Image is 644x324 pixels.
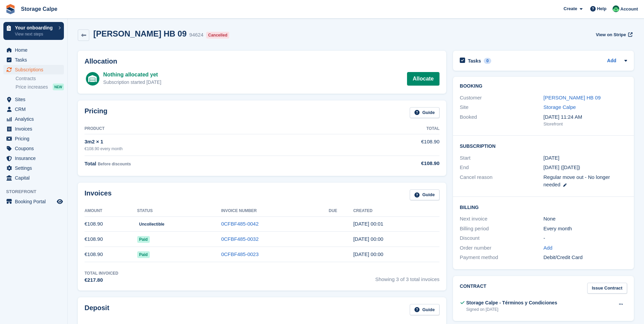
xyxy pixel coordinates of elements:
time: 2025-07-09 22:00:24 UTC [353,251,383,257]
th: Invoice Number [221,206,329,216]
span: Create [564,5,577,12]
div: Next invoice [460,215,543,223]
time: 2025-08-09 22:00:47 UTC [353,236,383,242]
div: Debit/Credit Card [544,254,627,261]
div: Start [460,154,543,162]
div: Site [460,103,543,111]
span: View on Stripe [596,31,626,38]
div: End [460,164,543,171]
span: Subscriptions [15,65,55,74]
span: Invoices [15,124,55,134]
div: Cancelled [206,32,230,39]
span: Storefront [6,188,67,195]
a: [PERSON_NAME] HB 09 [544,95,601,100]
a: Storage Calpe [544,104,576,110]
th: Created [353,206,439,216]
span: Settings [15,163,55,173]
a: Preview store [56,198,64,206]
a: View on Stripe [593,29,634,40]
span: CRM [15,105,55,114]
div: 0 [484,58,492,64]
a: menu [3,173,64,183]
a: menu [3,65,64,74]
th: Status [137,206,221,216]
h2: Billing [460,204,627,210]
h2: Subscription [460,142,627,149]
th: Amount [85,206,137,216]
span: Before discounts [98,162,131,166]
span: Capital [15,173,55,183]
h2: [PERSON_NAME] HB 09 [93,29,187,38]
a: 0CFBF485-0042 [221,221,259,227]
a: menu [3,114,64,124]
div: None [544,215,627,223]
div: €217.80 [85,276,118,284]
div: Order number [460,244,543,252]
a: Your onboarding View next steps [3,22,64,40]
div: Storefront [544,121,627,128]
div: Signed on [DATE] [466,306,557,313]
h2: Deposit [85,304,109,315]
span: Showing 3 of 3 total invoices [375,270,439,284]
time: 2025-07-09 22:00:00 UTC [544,154,559,162]
th: Due [329,206,353,216]
th: Product [85,123,339,134]
span: Help [597,5,606,12]
a: menu [3,55,64,65]
span: [DATE] ([DATE]) [544,164,580,170]
a: Allocate [407,72,439,86]
div: €108.90 [339,160,440,167]
a: Price increases NEW [16,83,64,91]
a: Guide [410,304,439,315]
span: Paid [137,236,150,243]
div: Booked [460,113,543,128]
td: €108.90 [339,134,440,156]
span: Regular move out - No longer needed [544,174,610,188]
a: menu [3,124,64,134]
div: 94624 [189,31,204,39]
div: [DATE] 11:24 AM [544,113,627,121]
a: menu [3,163,64,173]
a: menu [3,144,64,153]
span: Pricing [15,134,55,143]
div: 3m2 × 1 [85,138,339,146]
span: Total [85,161,96,166]
a: Add [607,57,616,65]
a: Guide [410,107,439,118]
span: Account [620,6,638,13]
div: Cancel reason [460,173,543,189]
h2: Tasks [468,58,481,64]
div: Payment method [460,254,543,261]
p: Your onboarding [15,25,55,30]
div: - [544,234,627,242]
h2: Pricing [85,107,108,118]
span: Home [15,45,55,55]
img: Calpe Storage [613,5,619,12]
div: €108.90 every month [85,146,339,152]
div: Billing period [460,225,543,233]
a: menu [3,95,64,104]
div: Total Invoiced [85,270,118,276]
span: Paid [137,251,150,258]
a: Issue Contract [587,283,627,294]
span: Booking Portal [15,197,55,206]
p: View next steps [15,31,55,37]
a: Guide [410,189,439,201]
td: €108.90 [85,247,137,262]
a: Add [544,244,553,252]
a: menu [3,105,64,114]
th: Total [339,123,440,134]
a: Contracts [16,75,64,82]
a: menu [3,154,64,163]
h2: Allocation [85,57,439,65]
img: stora-icon-8386f47178a22dfd0bd8f6a31ec36ba5ce8667c1dd55bd0f319d3a0aa187defe.svg [5,4,16,14]
a: Storage Calpe [18,3,60,15]
div: Nothing allocated yet [103,71,161,79]
a: menu [3,134,64,143]
h2: Contract [460,283,486,294]
span: Analytics [15,114,55,124]
h2: Invoices [85,189,112,201]
a: 0CFBF485-0023 [221,251,259,257]
span: Coupons [15,144,55,153]
div: Customer [460,94,543,102]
